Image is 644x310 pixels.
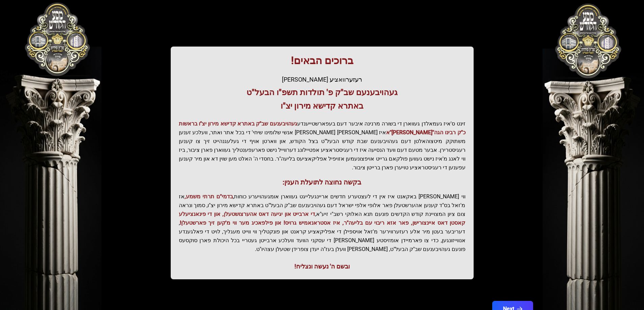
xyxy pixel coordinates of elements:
h3: געהויבענעם שב"ק פ' תולדות תשפ"ו הבעל"ט [179,87,466,98]
h3: בקשה נחוצה לתועלת הענין: [179,177,466,187]
span: די ארבייט און יגיעה דאס אהערצושטעלן, און די פינאנציעלע קאסטן דאס איינצורישן, פאר אזא ריבוי עם בלי... [179,211,466,226]
p: ווי [PERSON_NAME] באקאנט איז אין די לעצטערע חדשים אריינגעלייגט געווארן אומגעהויערע כוחות, אז מ'זא... [179,192,466,254]
p: זינט ס'איז געמאלדן געווארן די בשורה מרנינה איבער דעם בעפארשטייענדע איז [PERSON_NAME] [PERSON_NAME... [179,119,466,172]
h1: ברוכים הבאים! [179,55,466,67]
div: רעזערוואציע [PERSON_NAME] [179,75,466,84]
span: בדמי"ם תרתי משמע, [185,193,233,200]
div: ובשם ה' נעשה ונצליח! [179,262,466,271]
h3: באתרא קדישא מירון יצ"ו [179,101,466,111]
span: געהויבענעם שב"ק באתרא קדישא מירון יצ"ו בראשות כ"ק רבינו הגה"[PERSON_NAME]"א [179,120,466,136]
